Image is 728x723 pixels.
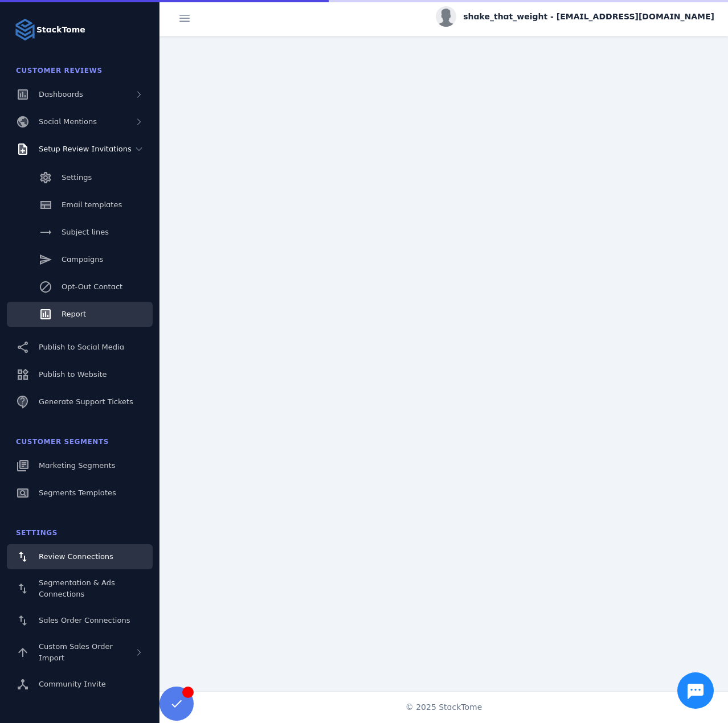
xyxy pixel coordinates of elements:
a: Sales Order Connections [7,608,153,633]
img: Logo image [14,18,36,41]
span: Email templates [62,200,122,209]
span: Generate Support Tickets [39,397,133,406]
span: Segments Templates [39,488,116,497]
button: shake_that_weight - [EMAIL_ADDRESS][DOMAIN_NAME] [436,6,714,27]
span: Opt-Out Contact [62,282,122,291]
span: Customer Reviews [16,67,103,75]
span: Segmentation & Ads Connections [39,578,115,598]
span: Publish to Website [39,370,107,379]
a: Segments Templates [7,480,153,506]
span: Dashboards [39,90,83,98]
span: Community Invite [39,680,106,688]
a: Opt-Out Contact [7,274,153,299]
a: Generate Support Tickets [7,389,153,414]
span: Customer Segments [16,438,109,446]
a: Review Connections [7,544,153,569]
span: Report [62,310,86,318]
a: Publish to Website [7,362,153,387]
span: © 2025 StackTome [406,701,482,713]
span: Publish to Social Media [39,343,124,351]
a: Publish to Social Media [7,335,153,360]
a: Settings [7,165,153,190]
span: Campaigns [62,255,103,264]
span: Setup Review Invitations [39,145,132,153]
span: Settings [16,529,58,537]
span: Social Mentions [39,117,97,126]
strong: StackTome [36,24,85,36]
img: profile.jpg [436,6,456,27]
a: Community Invite [7,672,153,697]
a: Segmentation & Ads Connections [7,572,153,606]
a: Marketing Segments [7,453,153,478]
span: Marketing Segments [39,461,115,470]
a: Subject lines [7,220,153,245]
span: Settings [62,173,92,182]
span: Custom Sales Order Import [39,642,113,662]
span: Sales Order Connections [39,616,130,625]
span: Subject lines [62,228,109,236]
a: Campaigns [7,247,153,272]
span: Review Connections [39,552,113,561]
span: shake_that_weight - [EMAIL_ADDRESS][DOMAIN_NAME] [463,11,714,23]
a: Email templates [7,192,153,217]
a: Report [7,302,153,327]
